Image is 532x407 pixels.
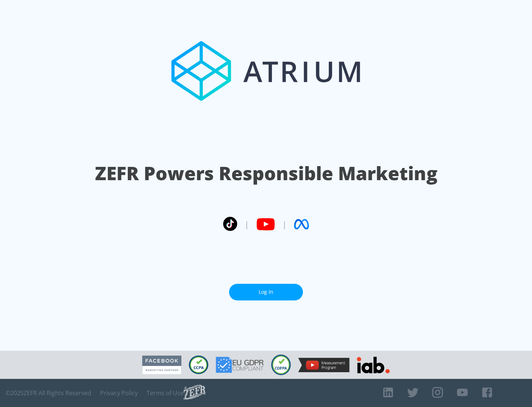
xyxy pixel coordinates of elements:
img: YouTube Measurement Program [298,358,349,372]
img: Facebook Marketing Partner [142,356,181,374]
span: © 2025 ZEFR All Rights Reserved [6,389,91,397]
span: | [282,219,287,230]
a: Log In [229,284,303,300]
span: | [245,219,249,230]
img: CCPA Compliant [189,356,208,374]
img: IAB [357,357,390,373]
h1: ZEFR Powers Responsible Marketing [95,161,437,186]
a: Terms of Use [147,389,184,397]
a: Privacy Policy [100,389,138,397]
img: GDPR Compliant [216,357,264,373]
img: COPPA Compliant [271,354,291,375]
